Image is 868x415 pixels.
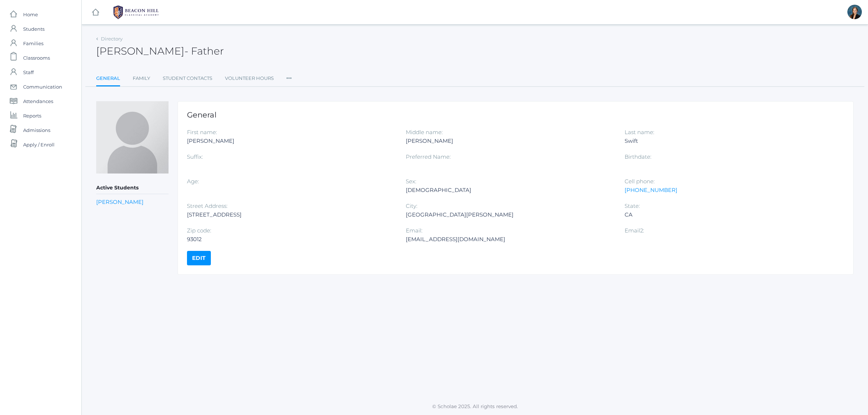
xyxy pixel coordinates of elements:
[82,403,868,410] p: © Scholae 2025. All rights reserved.
[187,178,199,185] label: Age:
[23,108,41,123] span: Reports
[406,186,614,194] div: [DEMOGRAPHIC_DATA]
[187,251,211,265] a: Edit
[625,187,677,193] a: [PHONE_NUMBER]
[187,137,395,145] div: [PERSON_NAME]
[96,71,120,87] a: General
[187,235,395,244] div: 93012
[225,71,274,86] a: Volunteer Hours
[96,198,144,205] a: [PERSON_NAME]
[406,153,451,160] label: Preferred Name:
[23,94,53,108] span: Attendances
[23,7,38,22] span: Home
[187,129,217,136] label: First name:
[625,227,644,234] label: Email2:
[625,210,833,219] div: CA
[96,101,169,174] img: Jonathan Swift
[23,123,50,137] span: Admissions
[23,65,34,80] span: Staff
[23,36,43,51] span: Families
[847,5,862,19] div: Allison Smith
[187,153,203,160] label: Suffix:
[23,137,55,152] span: Apply / Enroll
[625,129,654,136] label: Last name:
[184,45,224,57] span: - Father
[96,46,224,57] h2: [PERSON_NAME]
[187,111,844,119] h1: General
[187,202,227,209] label: Street Address:
[406,129,443,136] label: Middle name:
[163,71,212,86] a: Student Contacts
[625,137,833,145] div: Swift
[187,210,395,219] div: [STREET_ADDRESS]
[406,210,614,219] div: [GEOGRAPHIC_DATA][PERSON_NAME]
[625,178,655,185] label: Cell phone:
[187,227,211,234] label: Zip code:
[109,3,163,21] img: BHCALogos-05-308ed15e86a5a0abce9b8dd61676a3503ac9727e845dece92d48e8588c001991.png
[406,202,417,209] label: City:
[101,36,123,42] a: Directory
[133,71,150,86] a: Family
[23,22,44,36] span: Students
[406,227,422,234] label: Email:
[625,202,640,209] label: State:
[23,80,62,94] span: Communication
[625,153,651,160] label: Birthdate:
[406,235,614,244] div: [EMAIL_ADDRESS][DOMAIN_NAME]
[23,51,50,65] span: Classrooms
[406,178,416,185] label: Sex:
[96,182,169,194] h5: Active Students
[406,137,614,145] div: [PERSON_NAME]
